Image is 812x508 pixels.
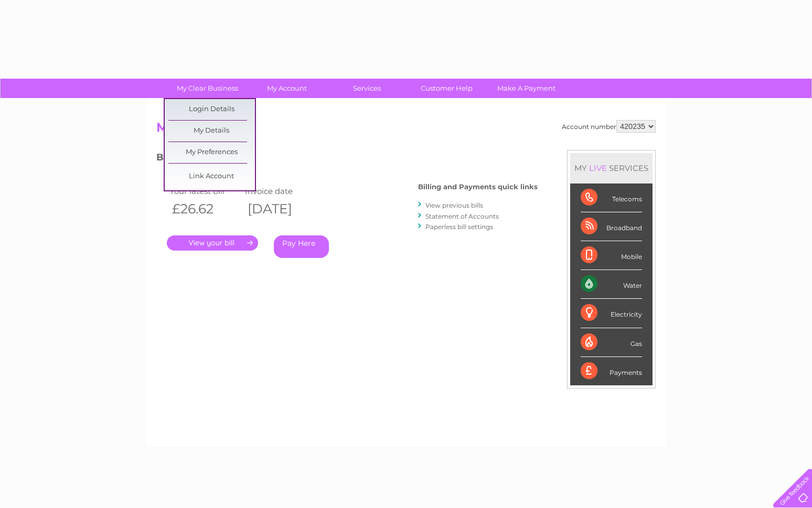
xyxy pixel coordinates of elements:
[418,183,538,191] h4: Billing and Payments quick links
[425,212,499,220] a: Statement of Accounts
[242,184,318,198] td: Invoice date
[581,183,642,212] div: Telecoms
[581,212,642,241] div: Broadband
[324,79,410,98] a: Services
[587,163,609,173] div: LIVE
[167,235,258,251] a: .
[483,79,570,98] a: Make A Payment
[570,153,653,183] div: MY SERVICES
[167,198,242,220] th: £26.62
[425,201,483,209] a: View previous bills
[403,79,490,98] a: Customer Help
[274,235,329,258] a: Pay Here
[156,150,538,168] h3: Bills and Payments
[156,120,656,140] h2: My Account
[168,166,255,187] a: Link Account
[425,223,493,231] a: Paperless bill settings
[581,328,642,357] div: Gas
[168,121,255,142] a: My Details
[581,241,642,270] div: Mobile
[168,142,255,163] a: My Preferences
[581,270,642,299] div: Water
[168,99,255,120] a: Login Details
[164,79,251,98] a: My Clear Business
[581,357,642,385] div: Payments
[562,120,656,133] div: Account number
[244,79,330,98] a: My Account
[242,198,318,220] th: [DATE]
[581,299,642,328] div: Electricity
